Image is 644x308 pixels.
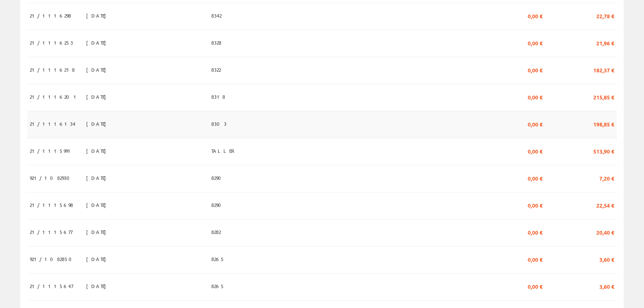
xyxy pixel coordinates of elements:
span: 8342 [211,10,221,21]
span: 0,00 € [528,253,543,265]
span: 0,00 € [528,199,543,211]
span: 21/1116298 [30,10,71,21]
span: 3,60 € [599,253,614,265]
span: 0,00 € [528,118,543,129]
span: [DATE] [86,37,110,48]
span: 0,00 € [528,226,543,238]
span: 921/1082850 [30,253,76,265]
span: 8265 [211,280,225,292]
span: [DATE] [86,199,110,211]
span: 0,00 € [528,91,543,102]
span: 921/1082930 [30,172,74,184]
span: 8328 [211,37,221,48]
span: 8290 [211,199,225,211]
span: 198,85 € [593,118,614,129]
span: [DATE] [86,91,110,102]
span: [DATE] [86,118,110,129]
span: 8303 [211,118,226,129]
span: 22,54 € [596,199,614,211]
span: [DATE] [86,253,110,265]
span: 0,00 € [528,280,543,292]
span: 8318 [211,91,225,102]
span: 21/1115698 [30,199,73,211]
span: 21/1115677 [30,226,72,238]
span: [DATE] [86,172,110,184]
span: 182,37 € [593,64,614,75]
span: [DATE] [86,64,110,75]
span: 0,00 € [528,145,543,157]
span: [DATE] [86,280,110,292]
span: 0,00 € [528,64,543,75]
span: 215,85 € [593,91,614,102]
span: 7,20 € [599,172,614,184]
span: 21/1115991 [30,145,73,157]
span: 21/1116253 [30,37,73,48]
span: 8290 [211,172,225,184]
span: 0,00 € [528,10,543,21]
span: 0,00 € [528,37,543,48]
span: 513,90 € [593,145,614,157]
span: 3,60 € [599,280,614,292]
span: [DATE] [86,226,110,238]
span: 21/1116218 [30,64,75,75]
span: 21/1116134 [30,118,75,129]
span: 22,78 € [596,10,614,21]
span: 21/1116201 [30,91,79,102]
span: 20,40 € [596,226,614,238]
span: 8322 [211,64,221,75]
span: TALLER [211,145,237,157]
span: 0,00 € [528,172,543,184]
span: 21/1115647 [30,280,73,292]
span: 8282 [211,226,221,238]
span: 8265 [211,253,225,265]
span: [DATE] [86,10,110,21]
span: 21,96 € [596,37,614,48]
span: [DATE] [86,145,110,157]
